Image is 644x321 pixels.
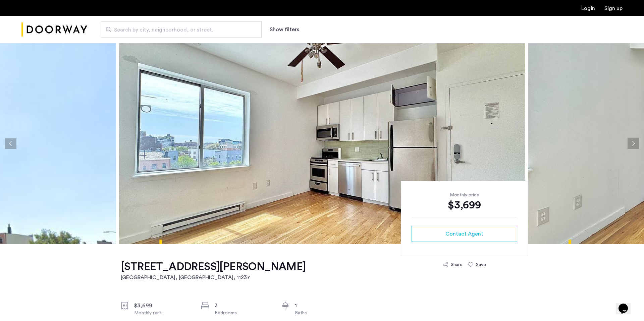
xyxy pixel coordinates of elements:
img: apartment [119,43,525,244]
a: Login [581,6,595,11]
span: Contact Agent [445,230,483,238]
div: Share [451,261,463,268]
a: Cazamio Logo [21,17,87,42]
iframe: chat widget [616,294,637,314]
div: 1 [295,302,351,310]
div: $3,699 [412,198,517,212]
button: Previous apartment [5,138,16,149]
img: logo [21,17,87,42]
div: Baths [295,310,351,316]
div: 3 [215,302,271,310]
span: Search by city, neighborhood, or street. [114,26,243,34]
h2: [GEOGRAPHIC_DATA], [GEOGRAPHIC_DATA] , 11237 [121,273,306,281]
div: Save [476,261,486,268]
div: $3,699 [134,302,191,310]
div: Monthly rent [134,310,191,316]
h1: [STREET_ADDRESS][PERSON_NAME] [121,260,306,273]
div: Bedrooms [215,310,271,316]
div: Monthly price [412,192,517,198]
button: Next apartment [628,138,639,149]
button: Show or hide filters [270,25,299,34]
a: Registration [604,6,623,11]
input: Apartment Search [101,21,262,38]
a: [STREET_ADDRESS][PERSON_NAME][GEOGRAPHIC_DATA], [GEOGRAPHIC_DATA], 11237 [121,260,306,281]
button: button [412,226,517,242]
